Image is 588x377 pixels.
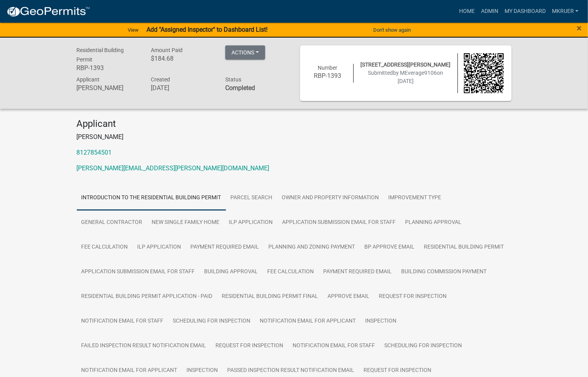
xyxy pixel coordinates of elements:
[77,235,133,260] a: Fee Calculation
[77,149,112,156] a: 8127854501
[77,284,217,309] a: Residential Building Permit Application - Paid
[397,260,492,285] a: Building Commission Payment
[77,76,100,83] span: Applicant
[501,4,549,19] a: My Dashboard
[77,334,211,359] a: Failed Inspection Result Notification Email
[77,84,139,92] h6: [PERSON_NAME]
[361,309,402,334] a: Inspection
[226,186,277,211] a: Parcel search
[577,23,582,33] button: Close
[77,260,200,285] a: Application Submission Email for Staff
[549,4,582,19] a: mkruer
[77,186,226,211] a: Introduction to the Residential Building Permit
[186,235,264,260] a: Payment Required Email
[77,210,147,235] a: General Contractor
[147,26,268,33] strong: Add "Assigned Inspector" to Dashboard List!
[380,334,467,359] a: Scheduling for Inspection
[370,23,414,36] button: Don't show again
[151,76,170,83] span: Created
[224,210,278,235] a: ILP Application
[77,164,270,172] a: [PERSON_NAME][EMAIL_ADDRESS][PERSON_NAME][DOMAIN_NAME]
[384,186,446,211] a: Improvement Type
[360,235,420,260] a: BP Approve Email
[77,47,124,63] span: Residential Building Permit
[393,70,437,76] span: by MEverage9106
[375,284,452,309] a: Request for Inspection
[264,235,360,260] a: Planning and Zoning Payment
[308,72,348,79] h6: RBP-1393
[211,334,288,359] a: Request for Inspection
[577,23,582,34] span: ×
[77,309,168,334] a: Notification Email for Staff
[77,132,512,142] p: [PERSON_NAME]
[401,210,467,235] a: Planning Approval
[263,260,319,285] a: Fee Calculation
[420,235,509,260] a: Residential Building Permit
[151,47,183,53] span: Amount Paid
[147,210,224,235] a: New Single Family Home
[200,260,263,285] a: Building Approval
[133,235,186,260] a: ILP Application
[225,45,265,60] button: Actions
[77,118,512,130] h4: Applicant
[368,70,443,84] span: Submitted on [DATE]
[225,76,241,83] span: Status
[225,84,255,92] strong: Completed
[361,61,451,68] span: [STREET_ADDRESS][PERSON_NAME]
[168,309,255,334] a: Scheduling for Inspection
[464,53,504,93] img: QR code
[318,65,337,71] span: Number
[456,4,478,19] a: Home
[217,284,323,309] a: Residential Building Permit Final
[125,23,142,36] a: View
[288,334,380,359] a: Notification Email for Staff
[255,309,361,334] a: Notification Email for Applicant
[478,4,501,19] a: Admin
[151,84,213,92] h6: [DATE]
[278,210,401,235] a: Application Submission Email for Staff
[77,64,139,72] h6: RBP-1393
[277,186,384,211] a: Owner and Property Information
[319,260,397,285] a: Payment Required Email
[151,55,213,62] h6: $184.68
[323,284,375,309] a: Approve Email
